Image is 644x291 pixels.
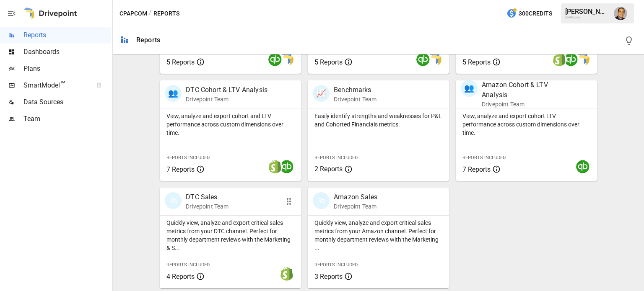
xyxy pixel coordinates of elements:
div: 📈 [313,85,330,102]
p: Quickly view, analyze and export critical sales metrics from your Amazon channel. Perfect for mon... [314,219,442,252]
p: Easily identify strengths and weaknesses for P&L and Cohorted Financials metrics. [314,112,442,129]
p: Quickly view, analyze and export critical sales metrics from your DTC channel. Perfect for monthl... [166,219,294,252]
span: 3 Reports [314,273,343,281]
span: Data Sources [23,97,111,107]
div: 🛍 [165,192,182,209]
span: Dashboards [23,47,111,57]
span: Team [23,114,111,124]
div: 🛍 [313,192,330,209]
button: 300Credits [503,6,556,21]
p: Amazon Cohort & LTV Analysis [482,80,570,100]
img: shopify [553,53,566,66]
span: Reports Included [166,155,210,160]
div: [PERSON_NAME] [565,8,609,15]
span: 5 Reports [166,58,195,66]
span: Plans [23,64,111,74]
span: ™ [60,79,66,90]
p: DTC Sales [186,192,229,202]
img: quickbooks [576,160,589,173]
button: CPAPcom [119,8,147,19]
span: 2 Reports [314,165,343,173]
span: Reports Included [166,262,210,268]
p: Drivepoint Team [186,95,267,103]
div: Reports [136,36,160,44]
span: Reports Included [462,155,506,160]
button: Tom Gatto [609,2,632,25]
span: 5 Reports [462,58,491,66]
img: Tom Gatto [614,7,627,20]
img: smart model [576,53,589,66]
img: smart model [280,53,293,66]
p: Drivepoint Team [186,202,229,211]
p: View, analyze and export cohort LTV performance across custom dimensions over time. [462,112,590,137]
img: quickbooks [280,160,293,173]
img: quickbooks [268,53,282,66]
span: SmartModel [23,80,87,90]
img: smart model [428,53,441,66]
span: 4 Reports [166,273,195,281]
span: Reports Included [314,155,358,160]
p: DTC Cohort & LTV Analysis [186,85,267,95]
img: shopify [280,267,293,281]
p: Amazon Sales [334,192,377,202]
div: 👥 [461,80,478,97]
p: Drivepoint Team [334,202,377,211]
p: Drivepoint Team [482,100,570,108]
p: Drivepoint Team [334,95,377,103]
div: / [149,8,152,19]
div: 👥 [165,85,182,102]
span: 5 Reports [314,58,343,66]
img: quickbooks [564,53,578,66]
span: 7 Reports [462,165,491,173]
span: Reports Included [314,262,358,268]
p: View, analyze and export cohort and LTV performance across custom dimensions over time. [166,112,294,137]
div: CPAPcom [565,15,609,19]
span: 7 Reports [166,165,195,173]
img: quickbooks [416,53,430,66]
img: shopify [268,160,282,173]
span: 300 Credits [519,8,552,19]
p: Benchmarks [334,85,377,95]
span: Reports [23,30,111,40]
